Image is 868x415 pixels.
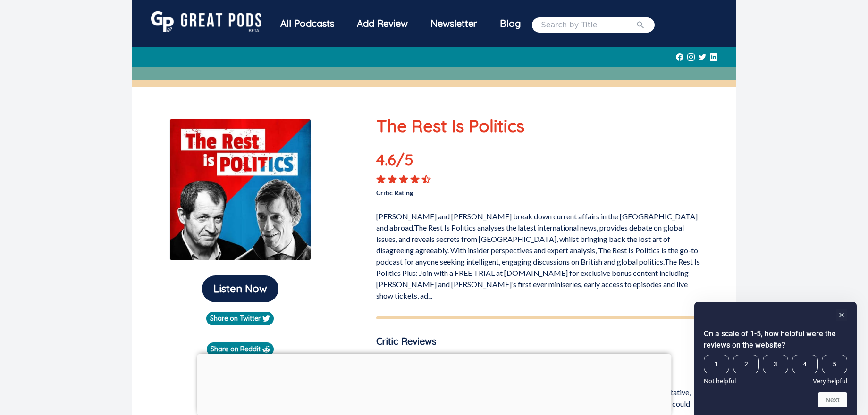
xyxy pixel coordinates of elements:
[376,184,541,198] p: Critic Rating
[419,11,489,36] div: Newsletter
[207,342,274,356] a: Share on Reddit
[733,355,758,373] span: 2
[836,309,847,321] button: Hide survey
[813,377,847,385] span: Very helpful
[197,354,671,413] iframe: Advertisement
[346,11,419,36] a: Add Review
[704,355,847,385] div: On a scale of 1-5, how helpful were the reviews on the website? Select an option from 1 to 5, wit...
[541,19,636,31] input: Search by Title
[376,113,706,139] p: The Rest Is Politics
[202,275,278,302] button: Listen Now
[206,312,274,325] a: Share on Twitter
[376,148,442,174] p: 4.6 /5
[763,355,788,373] span: 3
[704,328,847,351] h2: On a scale of 1-5, how helpful were the reviews on the website? Select an option from 1 to 5, wit...
[419,11,489,38] a: Newsletter
[818,392,847,407] button: Next question
[704,355,729,373] span: 1
[269,11,346,38] a: All Podcasts
[269,11,346,36] div: All Podcasts
[822,355,847,373] span: 5
[704,377,736,385] span: Not helpful
[792,355,817,373] span: 4
[376,207,706,301] p: [PERSON_NAME] and [PERSON_NAME] break down current affairs in the [GEOGRAPHIC_DATA] and abroad.Th...
[704,309,847,407] div: On a scale of 1-5, how helpful were the reviews on the website? Select an option from 1 to 5, wit...
[376,334,706,349] p: Critic Reviews
[489,11,532,36] a: Blog
[169,119,311,260] img: The Rest Is Politics
[151,11,261,32] img: GreatPods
